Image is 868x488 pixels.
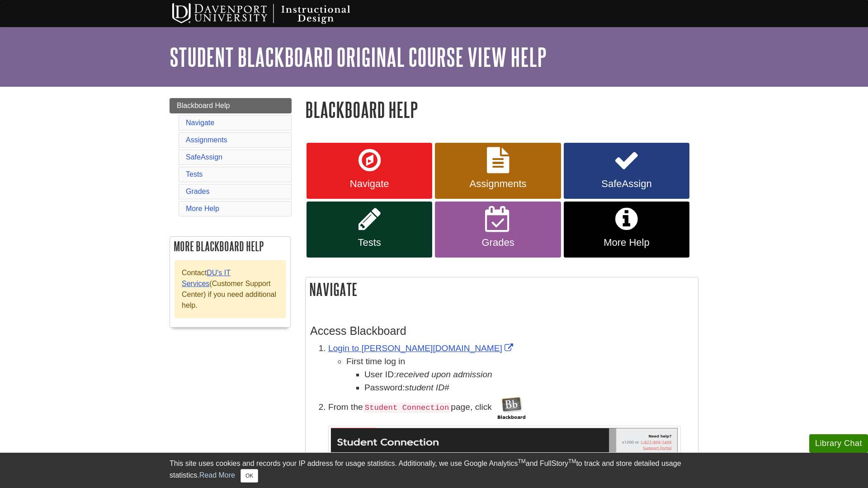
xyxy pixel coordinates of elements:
a: Student Blackboard Original Course View Help [170,43,547,71]
button: Library Chat [809,434,868,453]
a: SafeAssign [564,143,689,199]
a: Tests [186,170,203,178]
sup: TM [568,458,576,465]
a: Grades [435,202,561,258]
h2: More Blackboard Help [170,237,290,256]
li: First time log in [346,355,693,394]
div: Guide Page Menu [170,98,292,337]
span: Grades [442,237,554,249]
a: Blackboard Help [170,98,292,113]
img: Davenport University Instructional Design [165,2,382,25]
span: Assignments [442,178,554,190]
span: Blackboard Help [177,102,230,109]
h1: Blackboard Help [305,98,698,121]
a: Tests [307,202,432,258]
li: Password: [364,381,693,394]
span: SafeAssign [571,178,683,190]
button: Close [241,469,258,483]
img: Blackboard [492,394,532,421]
a: Grades [186,188,209,195]
div: This site uses cookies and records your IP address for usage statistics. Additionally, we use Goo... [170,458,698,483]
h2: Navigate [306,277,698,301]
a: Navigate [307,143,432,199]
div: Contact (Customer Support Center) if you need additional help. [175,260,286,318]
em: student ID# [405,383,449,392]
span: Tests [313,237,425,249]
a: DU's IT Services [182,269,231,287]
span: More Help [571,237,683,249]
sup: TM [518,458,525,465]
a: More Help [186,205,219,212]
p: From the page, click [328,394,693,421]
a: Assignments [186,136,227,144]
a: More Help [564,202,689,258]
a: Read More [199,471,235,479]
a: SafeAssign [186,153,222,161]
span: Navigate [313,178,425,190]
i: received upon admission [396,370,492,379]
a: Link opens in new window [328,343,515,353]
h3: Access Blackboard [310,324,693,338]
a: Assignments [435,143,561,199]
a: Navigate [186,119,214,127]
code: Student Connection [363,403,451,413]
li: User ID: [364,368,693,381]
